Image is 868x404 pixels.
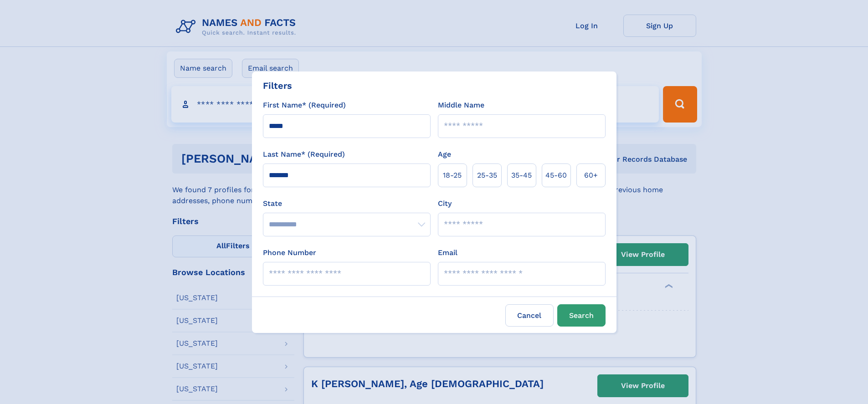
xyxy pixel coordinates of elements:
span: 45‑60 [545,170,567,181]
span: 25‑35 [477,170,497,181]
label: State [263,198,431,209]
span: 18‑25 [443,170,462,181]
span: 60+ [584,170,598,181]
label: Email [438,247,457,258]
div: Filters [263,79,292,92]
label: City [438,198,452,209]
span: 35‑45 [511,170,532,181]
label: Middle Name [438,100,484,111]
label: Age [438,149,451,160]
button: Search [557,304,606,327]
label: Cancel [505,304,554,327]
label: Phone Number [263,247,316,258]
label: Last Name* (Required) [263,149,345,160]
label: First Name* (Required) [263,100,346,111]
